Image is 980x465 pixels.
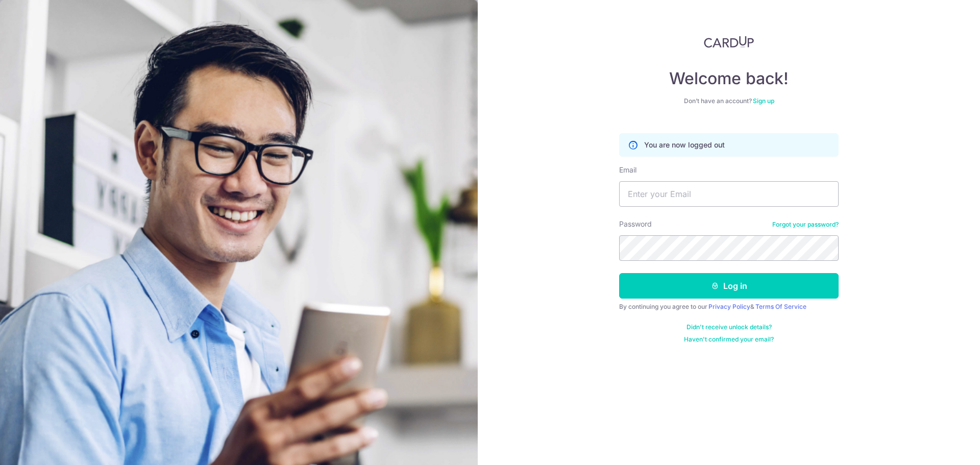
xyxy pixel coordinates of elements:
div: Don’t have an account? [619,97,839,105]
label: Password [619,219,652,229]
a: Forgot your password? [772,221,839,229]
input: Enter your Email [619,181,839,207]
a: Didn't receive unlock details? [687,323,772,331]
h4: Welcome back! [619,68,839,89]
button: Log in [619,273,839,299]
a: Privacy Policy [708,303,750,310]
p: You are now logged out [644,140,725,150]
a: Terms Of Service [755,303,806,310]
div: By continuing you agree to our & [619,303,839,311]
a: Sign up [753,97,774,105]
label: Email [619,165,636,175]
img: CardUp Logo [704,36,754,48]
a: Haven't confirmed your email? [684,335,774,344]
